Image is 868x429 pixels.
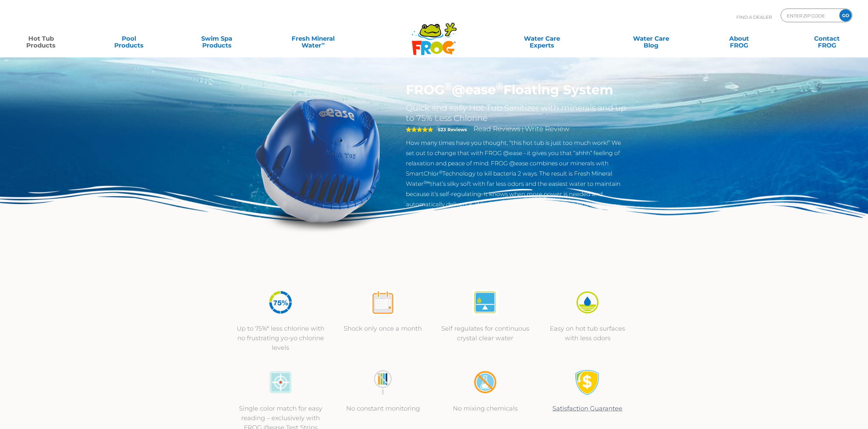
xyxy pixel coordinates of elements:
[472,370,498,395] img: no-mixing1
[321,41,325,46] sup: ∞
[736,9,772,26] p: Find A Dealer
[339,404,427,413] p: No constant monitoring
[268,290,293,315] img: icon-atease-75percent-less
[486,32,598,45] a: Water CareExperts
[553,405,622,412] a: Satisfaction Guarantee
[575,370,600,395] img: Satisfaction Guarantee Icon
[496,80,503,92] sup: ®
[270,32,356,45] a: Fresh MineralWater∞
[575,290,600,315] img: icon-atease-easy-on
[7,32,75,45] a: Hot TubProducts
[339,324,427,333] p: Shock only once a month
[441,404,530,413] p: No mixing chemicals
[424,180,430,185] sup: ®∞
[95,32,163,45] a: PoolProducts
[473,125,520,133] a: Read Reviews
[268,370,293,395] img: icon-atease-color-match
[406,127,433,132] span: 5
[472,290,498,315] img: atease-icon-self-regulates
[406,82,629,98] h1: FROG @ease Floating System
[617,32,685,45] a: Water CareBlog
[793,32,861,45] a: ContactFROG
[182,32,251,45] a: Swim SpaProducts
[525,125,569,133] a: Write Review
[406,103,629,123] h2: Quick and easy Hot Tub Sanitizer with minerals and up to 75% Less Chlorine
[406,138,629,209] p: How many times have you thought, “this hot tub is just too much work!” We set out to change that ...
[240,82,396,238] img: hot-tub-product-atease-system.png
[236,324,325,352] p: Up to 75%* less chlorine with no frustrating yo-yo chlorine levels
[441,324,530,343] p: Self regulates for continuous crystal clear water
[438,127,467,132] strong: 523 Reviews
[444,80,452,92] sup: ®
[439,169,442,175] sup: ®
[370,290,396,315] img: atease-icon-shock-once
[543,324,632,343] p: Easy on hot tub surfaces with less odors
[705,32,773,45] a: AboutFROG
[839,9,852,22] input: GO
[370,370,396,395] img: no-constant-monitoring1
[408,14,460,55] img: Frog Products Logo
[522,126,524,133] span: |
